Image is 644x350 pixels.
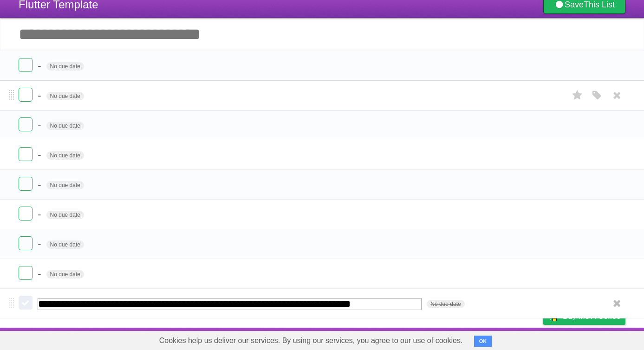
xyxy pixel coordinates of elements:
[38,268,43,279] span: -
[38,208,43,220] span: -
[19,266,33,280] label: Done
[19,236,33,250] label: Done
[420,330,439,348] a: About
[19,88,33,102] label: Done
[46,122,84,130] span: No due date
[46,151,84,160] span: No due date
[19,177,33,191] label: Done
[19,117,33,131] label: Done
[46,240,84,249] span: No due date
[427,300,464,308] span: No due date
[38,90,43,101] span: -
[38,149,43,161] span: -
[38,60,43,71] span: -
[19,296,33,310] label: Done
[46,181,84,189] span: No due date
[19,147,33,161] label: Done
[46,211,84,219] span: No due date
[150,331,472,350] span: Cookies help us deliver our services. By using our services, you agree to our use of cookies.
[19,58,33,72] label: Done
[569,88,586,103] label: Star task
[474,336,492,347] button: OK
[46,92,84,100] span: No due date
[563,308,621,324] span: Buy me a coffee
[38,179,43,190] span: -
[38,119,43,131] span: -
[567,330,625,348] a: Suggest a feature
[531,330,555,348] a: Privacy
[450,330,488,348] a: Developers
[46,62,84,71] span: No due date
[19,207,33,220] label: Done
[500,330,520,348] a: Terms
[38,238,43,250] span: -
[46,270,84,279] span: No due date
